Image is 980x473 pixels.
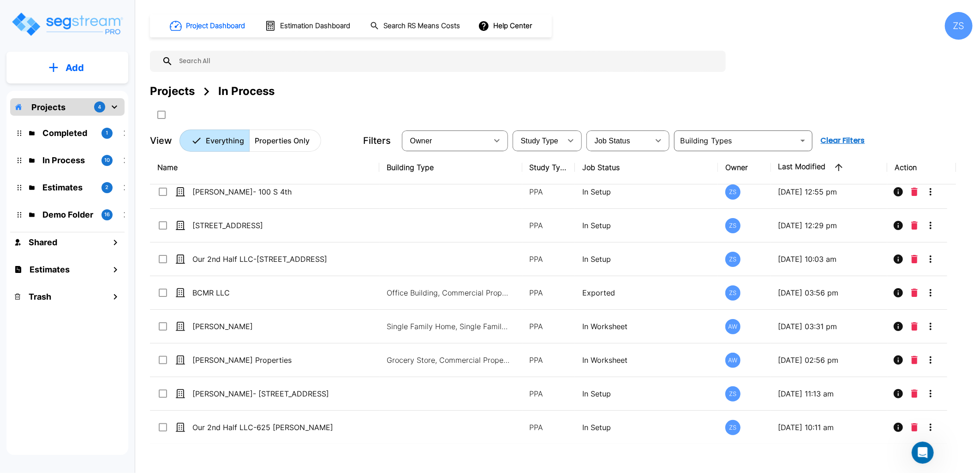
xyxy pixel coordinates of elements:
[179,130,321,152] div: Platform
[582,220,711,231] p: In Setup
[778,186,880,197] p: [DATE] 12:55 pm
[530,186,568,197] p: PPA
[179,130,250,152] button: Everything
[218,83,275,100] div: In Process
[11,11,124,37] img: Logo
[575,151,718,184] th: Job Status
[725,353,741,368] div: AW
[530,355,568,366] p: PPA
[582,287,711,298] p: Exported
[6,54,128,81] button: Add
[908,418,921,437] button: Delete
[778,355,880,366] p: [DATE] 02:56 pm
[90,15,109,33] img: Profile image for Denise
[921,216,940,235] button: More-Options
[725,184,741,200] div: ZS
[887,151,956,184] th: Action
[19,126,154,136] div: We typically reply in a few minutes
[889,284,908,302] button: Info
[104,211,110,219] p: 16
[19,116,154,126] div: Send us a message
[363,134,391,148] p: Filters
[921,317,940,336] button: More-Options
[192,321,346,332] p: [PERSON_NAME]
[908,317,921,336] button: Delete
[908,216,921,235] button: Delete
[778,220,880,231] p: [DATE] 12:29 pm
[404,128,488,154] div: Select
[889,183,908,201] button: Info
[921,183,940,201] button: More-Options
[912,442,934,464] iframe: Intercom live chat
[530,388,568,399] p: PPA
[889,216,908,235] button: Info
[582,355,711,366] p: In Worksheet
[383,21,460,31] h1: Search RS Means Costs
[9,108,175,143] div: Send us a messageWe typically reply in a few minutes
[718,151,771,184] th: Owner
[796,134,809,147] button: Open
[921,284,940,302] button: More-Options
[255,135,310,146] p: Properties Only
[889,317,908,336] button: Info
[192,388,346,399] p: [PERSON_NAME]- [STREET_ADDRESS]
[725,252,741,267] div: ZS
[123,311,155,317] span: Messages
[945,12,973,40] div: ZS
[410,137,432,145] span: Owner
[530,422,568,433] p: PPA
[150,134,172,148] p: View
[778,254,880,265] p: [DATE] 10:03 am
[889,384,908,403] button: Info
[192,254,346,265] p: Our 2nd Half LLC-[STREET_ADDRESS]
[192,287,346,298] p: BCMR LLC
[921,351,940,369] button: More-Options
[106,129,108,137] p: 1
[387,355,511,366] p: Grocery Store, Commercial Property Site
[908,351,921,369] button: Delete
[908,250,921,268] button: Delete
[150,151,379,184] th: Name
[778,422,880,433] p: [DATE] 10:11 am
[18,19,72,30] img: logo
[522,151,575,184] th: Study Type
[908,183,921,201] button: Delete
[173,51,721,72] input: Search All
[125,15,144,33] div: Profile image for Michael
[29,290,51,303] h1: Trash
[106,183,109,191] p: 2
[379,151,522,184] th: Building Type
[19,156,155,166] div: SegStream Knowledge Base
[192,422,346,433] p: Our 2nd Half LLC-625 [PERSON_NAME]
[530,254,568,265] p: PPA
[13,152,171,169] a: SegStream Knowledge Base
[908,384,921,403] button: Delete
[530,220,568,231] p: PPA
[725,386,741,402] div: ZS
[206,135,244,146] p: Everything
[889,250,908,268] button: Info
[42,154,94,166] p: In Process
[159,15,175,31] div: Close
[92,288,185,325] button: Messages
[280,21,350,31] h1: Estimation Dashboard
[108,15,126,33] img: Profile image for Cherry
[889,418,908,437] button: Info
[582,388,711,399] p: In Setup
[31,101,66,113] p: Projects
[778,287,880,298] p: [DATE] 03:56 pm
[725,285,741,301] div: ZS
[104,156,110,164] p: 10
[725,319,741,334] div: AW
[908,284,921,302] button: Delete
[98,103,102,111] p: 4
[42,208,94,221] p: Demo Folder
[582,254,711,265] p: In Setup
[249,130,321,152] button: Properties Only
[152,106,171,124] button: SelectAll
[192,355,346,366] p: [PERSON_NAME] Properties
[582,321,711,332] p: In Worksheet
[261,16,355,35] button: Estimation Dashboard
[521,137,558,145] span: Study Type
[66,61,84,75] p: Add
